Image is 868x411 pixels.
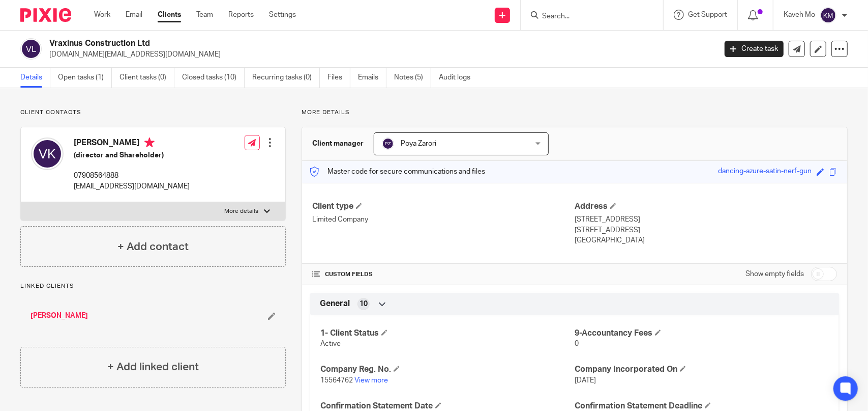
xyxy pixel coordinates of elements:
[401,140,436,147] span: Poya Zarori
[394,68,431,88] a: Notes (5)
[745,269,804,279] label: Show empty fields
[74,150,190,160] h5: (director and Shareholder)
[58,68,112,88] a: Open tasks (1)
[31,311,88,321] a: [PERSON_NAME]
[94,10,110,20] a: Work
[312,201,575,212] h4: Client type
[49,49,709,60] p: [DOMAIN_NAME][EMAIL_ADDRESS][DOMAIN_NAME]
[20,38,42,60] img: svg%3E
[575,201,837,212] h4: Address
[320,328,575,339] h4: 1- Client Status
[575,364,829,375] h4: Company Incorporated On
[575,328,829,339] h4: 9-Accountancy Fees
[575,235,837,245] p: [GEOGRAPHIC_DATA]
[228,10,254,20] a: Reports
[312,139,364,149] h3: Client manager
[144,138,155,148] i: Primary
[49,38,577,49] h2: Vraxinus Construction Ltd
[312,214,575,225] p: Limited Company
[784,10,815,20] p: Kaveh Mo
[196,10,213,20] a: Team
[117,239,189,255] h4: + Add contact
[252,68,320,88] a: Recurring tasks (0)
[820,7,836,23] img: svg%3E
[575,225,837,235] p: [STREET_ADDRESS]
[575,377,596,384] span: [DATE]
[74,138,190,150] h4: [PERSON_NAME]
[354,377,388,384] a: View more
[725,41,784,57] a: Create task
[182,68,245,88] a: Closed tasks (10)
[20,282,286,290] p: Linked clients
[541,12,633,21] input: Search
[718,166,812,178] div: dancing-azure-satin-nerf-gun
[320,298,350,309] span: General
[20,108,286,117] p: Client contacts
[360,299,368,309] span: 10
[382,138,394,150] img: svg%3E
[358,68,386,88] a: Emails
[74,181,190,191] p: [EMAIL_ADDRESS][DOMAIN_NAME]
[320,364,575,375] h4: Company Reg. No.
[575,340,579,347] span: 0
[320,377,353,384] span: 15564762
[225,207,259,215] p: More details
[320,340,341,347] span: Active
[327,68,350,88] a: Files
[107,359,199,375] h4: + Add linked client
[126,10,142,20] a: Email
[269,10,296,20] a: Settings
[312,270,575,279] h4: CUSTOM FIELDS
[119,68,174,88] a: Client tasks (0)
[74,171,190,181] p: 07908564888
[158,10,181,20] a: Clients
[31,138,64,170] img: svg%3E
[310,167,485,177] p: Master code for secure communications and files
[302,108,848,117] p: More details
[20,68,50,88] a: Details
[575,214,837,225] p: [STREET_ADDRESS]
[20,8,71,22] img: Pixie
[439,68,478,88] a: Audit logs
[688,11,727,18] span: Get Support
